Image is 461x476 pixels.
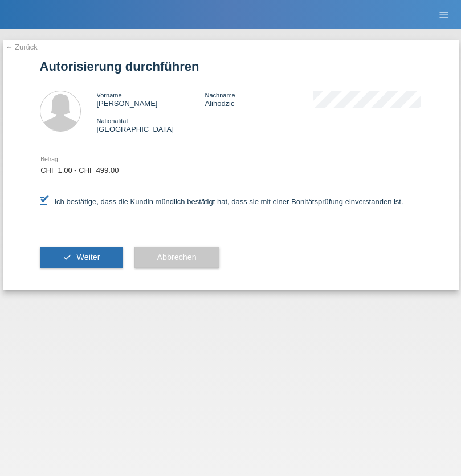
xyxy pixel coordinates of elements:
[438,9,450,21] i: menu
[6,43,38,51] a: ← Zurück
[433,11,455,18] a: menu
[205,92,235,99] span: Nachname
[97,116,205,133] div: [GEOGRAPHIC_DATA]
[97,117,128,124] span: Nationalität
[134,247,219,268] button: Abbrechen
[97,91,205,108] div: [PERSON_NAME]
[205,91,313,108] div: Alihodzic
[40,59,422,74] h1: Autorisierung durchführen
[40,247,123,268] button: check Weiter
[63,253,72,262] i: check
[97,92,122,99] span: Vorname
[157,253,197,262] span: Abbrechen
[76,253,100,262] span: Weiter
[40,197,403,206] label: Ich bestätige, dass die Kundin mündlich bestätigt hat, dass sie mit einer Bonitätsprüfung einvers...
